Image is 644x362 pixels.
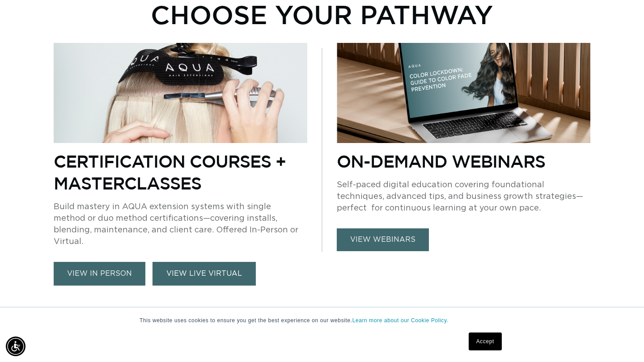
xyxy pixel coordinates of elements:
[140,316,504,324] p: This website uses cookies to ensure you get the best experience on our website.
[54,150,307,194] p: Certification Courses + Masterclasses
[153,262,256,286] a: VIEW LIVE VIRTUAL
[54,201,307,248] p: Build mastery in AQUA extension systems with single method or duo method certifications—covering ...
[337,179,590,214] p: Self-paced digital education covering foundational techniques, advanced tips, and business growth...
[337,228,429,251] a: view webinars
[352,317,449,324] a: Learn more about our Cookie Policy.
[469,333,502,350] a: Accept
[6,337,25,356] div: Accessibility Menu
[599,319,644,362] iframe: Chat Widget
[337,150,590,172] p: On-Demand Webinars
[54,262,145,286] a: view in person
